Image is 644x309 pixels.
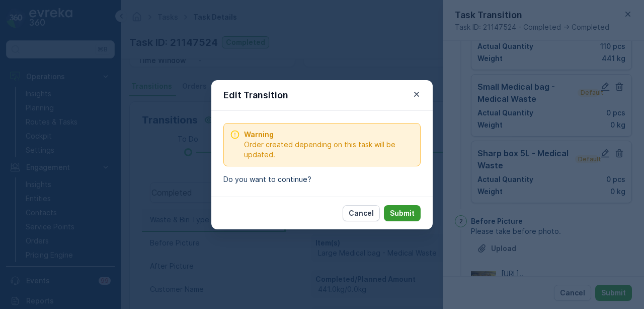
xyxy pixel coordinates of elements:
span: Order created depending on this task will be updated. [244,140,414,160]
p: Do you want to continue? [223,174,421,184]
button: Cancel [343,205,380,221]
p: Submit [390,208,415,218]
button: Submit [384,205,421,221]
span: Warning [244,130,414,140]
p: Cancel [349,208,374,218]
p: Edit Transition [223,88,288,102]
